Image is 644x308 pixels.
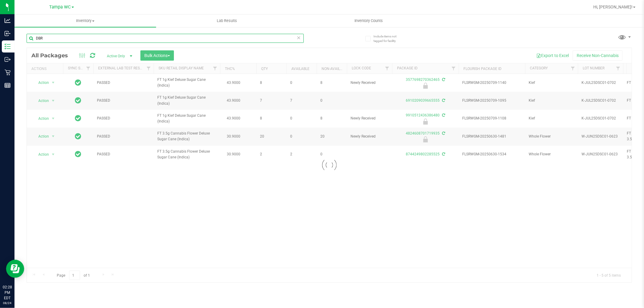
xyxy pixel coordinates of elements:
[5,82,11,88] inline-svg: Reports
[6,260,24,278] iframe: Resource center
[5,43,11,49] inline-svg: Inventory
[5,17,11,24] inline-svg: Analytics
[5,56,11,62] inline-svg: Outbound
[50,5,71,10] span: Tampa WC
[209,18,245,24] span: Lab Results
[346,18,391,24] span: Inventory Counts
[3,301,12,305] p: 08/24
[373,34,404,43] span: Include items not tagged for facility
[27,34,304,43] input: Search Package ID, Item Name, SKU, Lot or Part Number...
[593,5,633,9] span: Hi, [PERSON_NAME]!
[14,18,156,24] span: Inventory
[298,14,439,27] a: Inventory Counts
[14,14,156,27] a: Inventory
[297,34,301,42] span: Clear
[3,284,12,301] p: 02:28 PM EDT
[156,14,298,27] a: Lab Results
[5,30,11,37] inline-svg: Inbound
[5,69,11,75] inline-svg: Retail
